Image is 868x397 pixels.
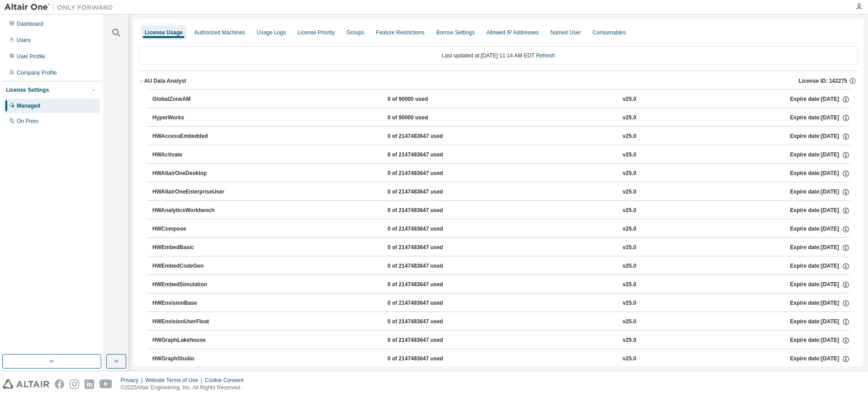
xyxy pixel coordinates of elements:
div: v25.0 [623,170,636,178]
div: 0 of 2147483647 used [387,281,469,289]
div: On Prem [17,118,38,125]
img: linkedin.svg [85,379,94,389]
div: License Usage [145,29,183,36]
div: v25.0 [623,188,636,196]
div: Expire date: [DATE] [790,318,850,326]
div: Feature Restrictions [376,29,425,36]
div: User Profile [17,53,45,60]
div: Authorized Machines [194,29,245,36]
div: v25.0 [623,281,636,289]
div: v25.0 [623,318,636,326]
div: Users [17,37,31,44]
div: 0 of 90000 used [387,114,469,122]
div: 0 of 90000 used [387,95,469,104]
div: Named User [550,29,580,36]
button: HWActivate0 of 2147483647 usedv25.0Expire date:[DATE] [152,145,850,165]
div: 0 of 2147483647 used [387,225,469,233]
div: Last updated at: [DATE] 11:14 AM EDT [139,46,858,65]
div: 0 of 2147483647 used [387,262,469,270]
div: 0 of 2147483647 used [387,355,469,363]
div: v25.0 [623,299,636,307]
button: HWEmbedSimulation0 of 2147483647 usedv25.0Expire date:[DATE] [152,275,850,295]
div: License Priority [297,29,335,36]
div: HWGraphStudio [152,355,234,363]
img: altair_logo.svg [3,379,49,389]
div: HWActivate [152,151,234,159]
div: Privacy [121,377,145,384]
span: License ID: 142275 [799,77,847,85]
div: v25.0 [623,225,636,233]
div: HWAccessEmbedded [152,132,234,141]
div: 0 of 2147483647 used [387,244,469,252]
div: 0 of 2147483647 used [387,170,469,178]
div: Groups [346,29,364,36]
div: Expire date: [DATE] [790,207,850,215]
button: HWGraphStudio0 of 2147483647 usedv25.0Expire date:[DATE] [152,349,850,369]
div: v25.0 [623,336,636,345]
div: Expire date: [DATE] [790,151,850,159]
button: HWEnvisionUserFloat0 of 2147483647 usedv25.0Expire date:[DATE] [152,312,850,332]
div: Managed [17,102,40,109]
div: HWEnvisionBase [152,299,234,307]
div: v25.0 [623,355,636,363]
button: HWAnalyticsWorkbench0 of 2147483647 usedv25.0Expire date:[DATE] [152,201,850,221]
div: v25.0 [623,132,636,141]
div: 0 of 2147483647 used [387,151,469,159]
button: HWCompose0 of 2147483647 usedv25.0Expire date:[DATE] [152,219,850,239]
div: Expire date: [DATE] [790,262,850,270]
div: Company Profile [17,69,57,76]
div: Expire date: [DATE] [790,132,850,141]
div: HWEmbedBasic [152,244,234,252]
div: Expire date: [DATE] [790,114,850,122]
div: v25.0 [623,95,636,104]
img: youtube.svg [99,379,113,389]
img: instagram.svg [70,379,79,389]
div: 0 of 2147483647 used [387,132,469,141]
div: 0 of 2147483647 used [387,299,469,307]
div: HWEmbedCodeGen [152,262,234,270]
div: Expire date: [DATE] [790,281,850,289]
div: v25.0 [623,262,636,270]
div: Expire date: [DATE] [790,170,850,178]
div: Expire date: [DATE] [790,336,850,345]
div: HWAnalyticsWorkbench [152,207,234,215]
div: v25.0 [623,207,636,215]
div: 0 of 2147483647 used [387,188,469,196]
div: Dashboard [17,20,43,28]
div: 0 of 2147483647 used [387,336,469,345]
div: v25.0 [623,151,636,159]
div: HWAltairOneEnterpriseUser [152,188,234,196]
img: facebook.svg [55,379,64,389]
button: HyperWorks0 of 90000 usedv25.0Expire date:[DATE] [152,108,850,128]
div: GlobalZoneAM [152,95,234,104]
button: HWGraphLakehouse0 of 2147483647 usedv25.0Expire date:[DATE] [152,331,850,350]
button: HWEnvisionBase0 of 2147483647 usedv25.0Expire date:[DATE] [152,293,850,313]
div: v25.0 [623,114,636,122]
div: AU Data Analyst [144,77,186,85]
button: HWAccessEmbedded0 of 2147483647 usedv25.0Expire date:[DATE] [152,127,850,147]
div: License Settings [6,86,49,94]
button: GlobalZoneAM0 of 90000 usedv25.0Expire date:[DATE] [152,90,850,109]
div: Expire date: [DATE] [790,299,850,307]
div: Expire date: [DATE] [790,225,850,233]
button: AU Data AnalystLicense ID: 142275 [139,71,858,91]
p: © 2025 Altair Engineering, Inc. All Rights Reserved. [121,384,249,392]
div: HWEmbedSimulation [152,281,234,289]
img: Altair One [5,3,118,12]
div: HWAltairOneDesktop [152,170,234,178]
button: HWEmbedBasic0 of 2147483647 usedv25.0Expire date:[DATE] [152,238,850,258]
a: Refresh [536,52,555,59]
div: Usage Logs [257,29,286,36]
button: HWAltairOneDesktop0 of 2147483647 usedv25.0Expire date:[DATE] [152,164,850,184]
div: HWEnvisionUserFloat [152,318,234,326]
div: 0 of 2147483647 used [387,207,469,215]
div: Borrow Settings [436,29,475,36]
div: Expire date: [DATE] [790,355,850,363]
div: Website Terms of Use [145,377,205,384]
div: 0 of 2147483647 used [387,318,469,326]
div: HyperWorks [152,114,234,122]
button: HWAltairOneEnterpriseUser0 of 2147483647 usedv25.0Expire date:[DATE] [152,182,850,202]
div: Expire date: [DATE] [790,244,850,252]
button: HWEmbedCodeGen0 of 2147483647 usedv25.0Expire date:[DATE] [152,256,850,276]
div: Expire date: [DATE] [790,95,850,104]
